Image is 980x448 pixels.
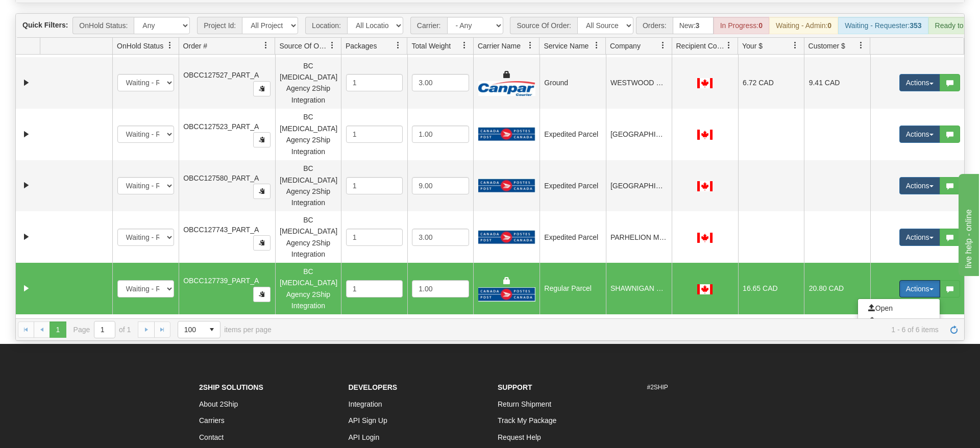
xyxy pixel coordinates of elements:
[257,37,275,54] a: Order # filter column settings
[184,325,198,335] span: 100
[253,81,271,96] button: Copy to clipboard
[540,211,606,263] td: Expedited Parcel
[606,57,672,109] td: WESTWOOD MEDICAL CLINIC
[808,41,845,51] span: Customer $
[117,41,163,51] span: OnHold Status
[510,17,577,34] span: Source Of Order:
[478,230,535,244] img: Canada Post
[868,317,921,326] span: Refresh Rates
[456,37,473,54] a: Total Weight filter column settings
[20,77,33,89] a: Expand
[696,21,700,30] strong: 3
[868,304,893,312] span: Open
[349,383,398,391] strong: Developers
[606,109,672,160] td: [GEOGRAPHIC_DATA]
[610,41,641,51] span: Company
[411,41,451,51] span: Total Weight
[183,122,259,131] span: OBCC127523_PART_A
[204,321,220,338] span: select
[478,81,535,96] img: Canpar
[20,231,33,243] a: Expand
[178,321,272,338] span: items per page
[161,37,179,54] a: OnHold Status filter column settings
[697,181,713,191] img: CA
[16,14,964,38] div: grid toolbar
[410,17,447,34] span: Carrier:
[540,160,606,212] td: Expedited Parcel
[199,383,263,391] strong: 2Ship Solutions
[50,321,66,338] span: Page 1
[199,416,225,425] a: Carriers
[22,20,68,30] label: Quick Filters:
[280,60,337,106] div: BC [MEDICAL_DATA] Agency 2Ship Integration
[286,326,939,334] span: 1 - 6 of 6 items
[349,400,382,408] a: Integration
[253,132,271,147] button: Copy to clipboard
[389,37,407,54] a: Packages filter column settings
[957,172,979,276] iframe: chat widget
[498,400,551,408] a: Return Shipment
[349,433,380,441] a: API Login
[697,284,713,294] img: CA
[199,433,224,441] a: Contact
[838,17,928,34] div: Waiting - Requester:
[73,321,131,338] span: Page of 1
[253,235,271,251] button: Copy to clipboard
[349,416,387,425] a: API Sign Up
[540,263,606,314] td: Regular Parcel
[720,37,738,54] a: Recipient Country filter column settings
[540,57,606,109] td: Ground
[20,128,33,141] a: Expand
[20,282,33,295] a: Expand
[478,127,535,141] img: Canada Post
[183,226,259,234] span: OBCC127743_PART_A
[676,41,725,51] span: Recipient Country
[279,41,328,51] span: Source Of Order
[20,179,33,192] a: Expand
[852,37,870,54] a: Customer $ filter column settings
[540,109,606,160] td: Expedited Parcel
[253,184,271,199] button: Copy to clipboard
[606,263,672,314] td: SHAWNIGAN VILLAGE FAMILY PRACTICE
[197,17,242,34] span: Project Id:
[183,71,259,79] span: OBCC127527_PART_A
[478,287,535,302] img: Canada Post
[72,17,134,34] span: OnHold Status:
[324,37,341,54] a: Source Of Order filter column settings
[498,433,541,441] a: Request Help
[946,321,962,338] a: Refresh
[738,57,804,109] td: 6.72 CAD
[787,37,804,54] a: Your $ filter column settings
[742,41,763,51] span: Your $
[804,57,870,109] td: 9.41 CAD
[178,321,220,338] span: Page sizes drop down
[899,177,940,194] button: Actions
[305,17,347,34] span: Location:
[758,21,763,30] strong: 0
[714,17,769,34] div: In Progress:
[522,37,539,54] a: Carrier Name filter column settings
[899,74,940,91] button: Actions
[606,211,672,263] td: PARHELION MEDICAL SERVICES
[697,130,713,140] img: CA
[94,321,115,338] input: Page 1
[183,174,259,182] span: OBCC127580_PART_A
[253,287,271,302] button: Copy to clipboard
[8,6,94,18] div: live help - online
[183,277,259,285] span: OBCC127739_PART_A
[280,163,337,209] div: BC [MEDICAL_DATA] Agency 2Ship Integration
[738,263,804,314] td: 16.65 CAD
[544,41,589,51] span: Service Name
[478,179,535,193] img: Canada Post
[769,17,838,34] div: Waiting - Admin:
[183,41,207,51] span: Order #
[899,280,940,297] button: Actions
[647,384,781,391] h6: #2SHIP
[910,21,921,30] strong: 353
[280,266,337,312] div: BC [MEDICAL_DATA] Agency 2Ship Integration
[697,78,713,88] img: CA
[654,37,672,54] a: Company filter column settings
[346,41,377,51] span: Packages
[673,17,714,34] div: New:
[280,111,337,157] div: BC [MEDICAL_DATA] Agency 2Ship Integration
